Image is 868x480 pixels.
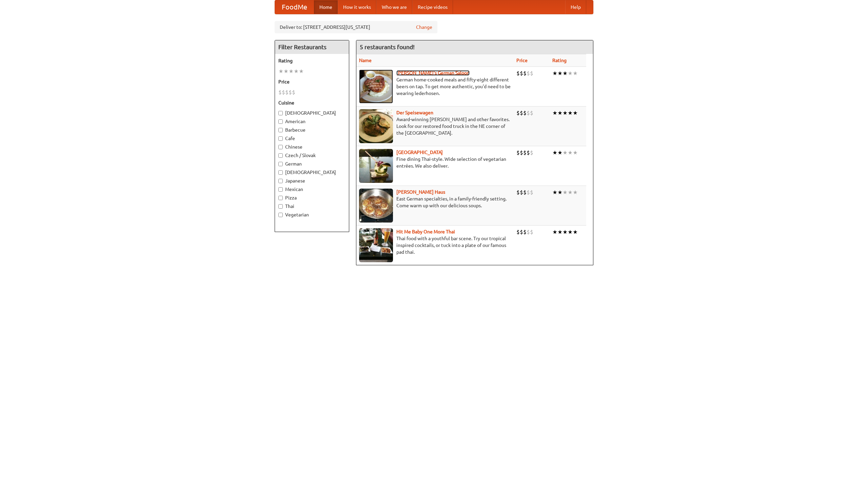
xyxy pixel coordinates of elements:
li: $ [516,189,520,196]
li: ★ [552,189,557,196]
li: ★ [568,228,573,236]
li: ★ [552,228,557,236]
a: Change [416,24,432,31]
li: $ [523,228,527,236]
li: $ [530,149,533,156]
p: German home-cooked meals and fifty-eight different beers on tap. To get more authentic, you'd nee... [359,76,511,97]
li: $ [516,228,520,236]
li: ★ [289,68,294,75]
label: German [278,160,346,167]
input: Pizza [278,196,283,200]
li: ★ [552,149,557,156]
b: [PERSON_NAME] Haus [396,189,445,195]
input: Vegetarian [278,213,283,217]
li: ★ [563,70,568,77]
img: speisewagen.jpg [359,109,393,143]
a: Who we are [376,0,412,14]
img: babythai.jpg [359,228,393,262]
li: $ [523,70,527,77]
input: Japanese [278,179,283,183]
li: $ [523,189,527,196]
p: Award-winning [PERSON_NAME] and other favorites. Look for our restored food truck in the NE corne... [359,116,511,136]
li: $ [520,228,523,236]
li: ★ [294,68,299,75]
li: ★ [563,109,568,117]
label: Thai [278,203,346,210]
a: Der Speisewagen [396,110,433,115]
li: ★ [568,149,573,156]
li: $ [527,228,530,236]
li: ★ [568,70,573,77]
a: Recipe videos [412,0,453,14]
li: ★ [557,109,563,117]
label: American [278,118,346,125]
li: ★ [573,149,578,156]
li: $ [530,109,533,117]
a: Price [516,58,528,63]
li: $ [292,89,295,96]
li: $ [530,228,533,236]
li: ★ [568,109,573,117]
label: Czech / Slovak [278,152,346,159]
h5: Cuisine [278,99,346,106]
a: FoodMe [275,0,314,14]
li: $ [520,109,523,117]
li: ★ [557,149,563,156]
a: How it works [338,0,376,14]
li: ★ [568,189,573,196]
input: Cafe [278,136,283,141]
li: $ [527,189,530,196]
li: ★ [573,70,578,77]
p: Fine dining Thai-style. Wide selection of vegetarian entrées. We also deliver. [359,156,511,169]
li: $ [516,70,520,77]
li: $ [520,70,523,77]
li: $ [523,149,527,156]
input: [DEMOGRAPHIC_DATA] [278,170,283,175]
label: Cafe [278,135,346,142]
h5: Price [278,78,346,85]
li: ★ [278,68,283,75]
a: Rating [552,58,567,63]
a: [PERSON_NAME]'s German Saloon [396,70,470,76]
h5: Rating [278,57,346,64]
li: $ [282,89,285,96]
li: ★ [552,70,557,77]
li: $ [530,70,533,77]
li: $ [289,89,292,96]
li: ★ [563,228,568,236]
li: ★ [299,68,304,75]
li: ★ [573,109,578,117]
label: Japanese [278,177,346,184]
div: Deliver to: [STREET_ADDRESS][US_STATE] [275,21,437,33]
li: ★ [563,189,568,196]
a: Hit Me Baby One More Thai [396,229,455,234]
a: Name [359,58,372,63]
li: $ [520,189,523,196]
img: kohlhaus.jpg [359,189,393,223]
a: [GEOGRAPHIC_DATA] [396,150,443,155]
img: esthers.jpg [359,70,393,103]
li: $ [516,149,520,156]
a: Home [314,0,338,14]
li: $ [530,189,533,196]
li: ★ [557,228,563,236]
input: Mexican [278,187,283,192]
label: [DEMOGRAPHIC_DATA] [278,169,346,176]
input: Barbecue [278,128,283,132]
li: $ [527,149,530,156]
input: [DEMOGRAPHIC_DATA] [278,111,283,115]
li: ★ [573,189,578,196]
label: Barbecue [278,127,346,133]
ng-pluralize: 5 restaurants found! [360,44,415,50]
input: Chinese [278,145,283,149]
label: Pizza [278,194,346,201]
li: ★ [573,228,578,236]
li: ★ [557,189,563,196]
li: ★ [557,70,563,77]
li: $ [516,109,520,117]
input: Thai [278,204,283,209]
li: $ [523,109,527,117]
p: Thai food with a youthful bar scene. Try our tropical inspired cocktails, or tuck into a plate of... [359,235,511,255]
